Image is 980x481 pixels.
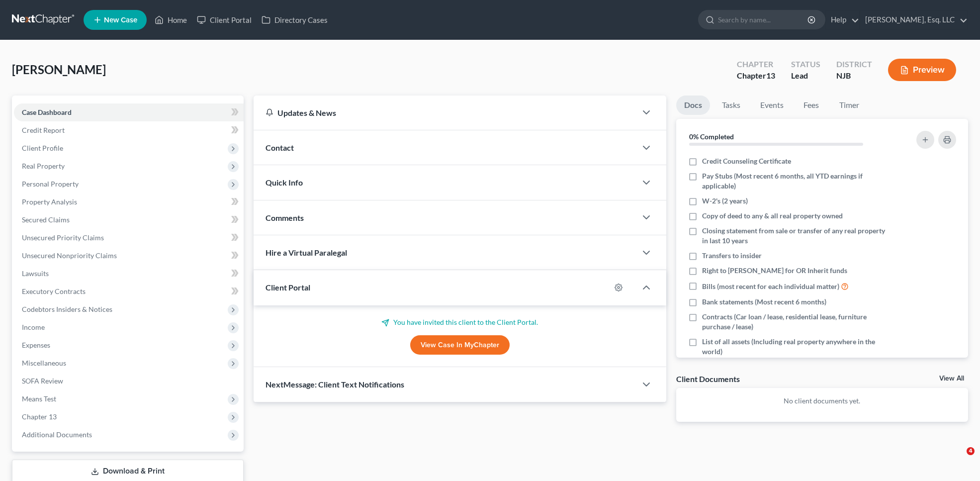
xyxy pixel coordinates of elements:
[22,359,66,367] span: Miscellaneous
[684,396,960,406] p: No client documents yet.
[14,265,244,283] a: Lawsuits
[150,11,192,29] a: Home
[702,211,843,221] span: Copy of deed to any & all real property owned
[14,211,244,229] a: Secured Claims
[737,59,775,70] div: Chapter
[22,215,70,224] span: Secured Claims
[22,430,92,439] span: Additional Documents
[22,305,112,313] span: Codebtors Insiders & Notices
[676,374,740,384] div: Client Documents
[752,96,792,115] a: Events
[22,197,77,206] span: Property Analysis
[826,11,859,29] a: Help
[22,341,50,349] span: Expenses
[791,70,820,82] div: Lead
[836,59,872,70] div: District
[737,70,775,82] div: Chapter
[766,71,775,80] span: 13
[104,16,137,24] span: New Case
[257,11,333,29] a: Directory Cases
[22,394,56,403] span: Means Test
[22,108,72,116] span: Case Dashboard
[410,335,510,355] a: View Case in MyChapter
[266,107,624,118] div: Updates & News
[689,132,734,141] strong: 0% Completed
[702,337,887,357] span: List of all assets (Including real property anywhere in the world)
[702,226,887,246] span: Closing statement from sale or transfer of any real property in last 10 years
[266,143,294,152] span: Contact
[22,233,104,242] span: Unsecured Priority Claims
[14,103,244,121] a: Case Dashboard
[676,96,710,115] a: Docs
[192,11,257,29] a: Client Portal
[714,96,748,115] a: Tasks
[796,96,827,115] a: Fees
[14,229,244,247] a: Unsecured Priority Claims
[22,269,49,278] span: Lawsuits
[702,156,791,166] span: Credit Counseling Certificate
[702,266,847,276] span: Right to [PERSON_NAME] for OR Inherit funds
[14,372,244,390] a: SOFA Review
[702,312,887,332] span: Contracts (Car loan / lease, residential lease, furniture purchase / lease)
[831,96,867,115] a: Timer
[266,213,304,222] span: Comments
[702,297,826,307] span: Bank statements (Most recent 6 months)
[14,121,244,139] a: Credit Report
[702,196,748,206] span: W-2's (2 years)
[836,70,872,82] div: NJB
[266,283,310,292] span: Client Portal
[946,447,970,471] iframe: Intercom live chat
[22,180,79,188] span: Personal Property
[22,144,63,152] span: Client Profile
[266,380,404,389] span: NextMessage: Client Text Notifications
[22,287,86,295] span: Executory Contracts
[791,59,820,70] div: Status
[12,62,106,77] span: [PERSON_NAME]
[22,162,65,170] span: Real Property
[22,377,63,385] span: SOFA Review
[702,251,762,261] span: Transfers to insider
[22,251,117,260] span: Unsecured Nonpriority Claims
[718,10,809,29] input: Search by name...
[967,447,975,455] span: 4
[266,317,654,327] p: You have invited this client to the Client Portal.
[14,283,244,300] a: Executory Contracts
[702,282,839,291] span: Bills (most recent for each individual matter)
[22,412,57,421] span: Chapter 13
[22,126,65,134] span: Credit Report
[702,171,887,191] span: Pay Stubs (Most recent 6 months, all YTD earnings if applicable)
[860,11,968,29] a: [PERSON_NAME], Esq. LLC
[939,375,964,382] a: View All
[266,248,347,257] span: Hire a Virtual Paralegal
[14,193,244,211] a: Property Analysis
[22,323,45,331] span: Income
[266,178,303,187] span: Quick Info
[888,59,956,81] button: Preview
[14,247,244,265] a: Unsecured Nonpriority Claims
